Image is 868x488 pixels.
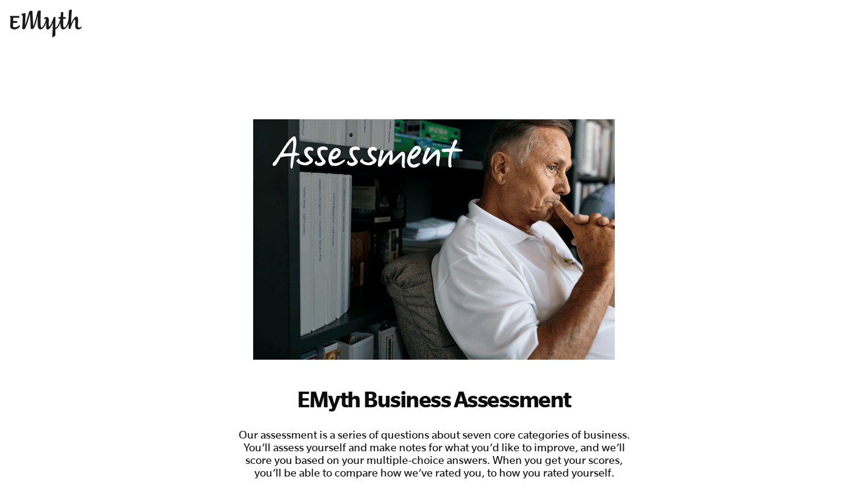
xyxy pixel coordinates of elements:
h1: EMyth Business Assessment [235,386,633,412]
iframe: Chat Widget [808,430,868,488]
img: business-systems-assessment [253,119,615,360]
img: EMyth [10,10,82,37]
